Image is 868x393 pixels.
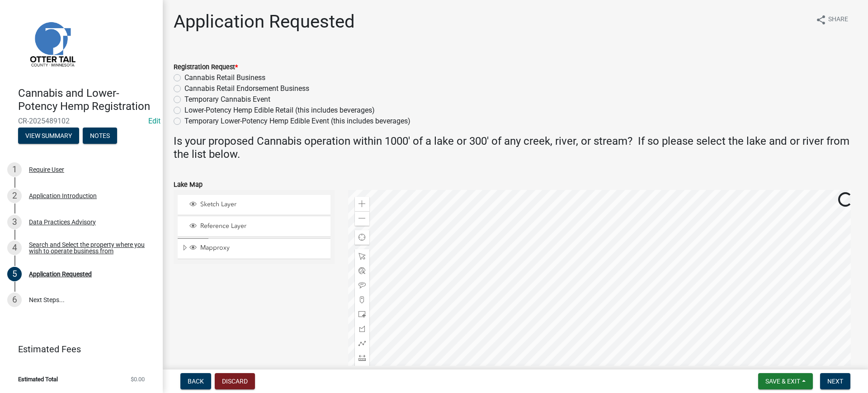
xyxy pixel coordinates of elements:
[808,11,855,28] button: shareShare
[188,200,327,209] div: Sketch Layer
[174,11,355,33] h1: Application Requested
[29,219,96,225] div: Data Practices Advisory
[83,133,117,140] wm-modal-confirm: Notes
[188,244,327,253] div: Mapproxy
[184,94,270,105] label: Temporary Cannabis Event
[355,230,369,245] div: Find my location
[181,244,188,253] span: Expand
[18,117,145,125] span: CR-2025489102
[180,373,211,389] button: Back
[174,182,203,188] label: Lake Map
[29,271,92,277] div: Application Requested
[765,378,800,385] span: Save & Exit
[18,133,79,140] wm-modal-confirm: Summary
[184,105,375,116] label: Lower-Potency Hemp Edible Retail (this includes beverages)
[355,197,369,211] div: Zoom in
[828,14,848,25] span: Share
[758,373,813,389] button: Save & Exit
[198,222,327,230] span: Reference Layer
[29,193,97,199] div: Application Introduction
[215,373,255,389] button: Discard
[184,72,265,83] label: Cannabis Retail Business
[18,128,79,144] button: View Summary
[7,189,22,203] div: 2
[184,83,309,94] label: Cannabis Retail Endorsement Business
[131,376,145,382] span: $0.00
[7,293,22,307] div: 6
[816,14,826,25] i: share
[83,128,117,144] button: Notes
[7,340,148,358] a: Estimated Fees
[174,135,857,161] h4: Is your proposed Cannabis operation within 1000' of a lake or 300' of any creek, river, or stream...
[188,378,204,385] span: Back
[7,162,22,177] div: 1
[174,64,238,71] label: Registration Request
[177,193,331,262] ul: Layer List
[148,117,160,125] a: Edit
[7,215,22,229] div: 3
[18,87,156,113] h4: Cannabis and Lower-Potency Hemp Registration
[198,244,327,252] span: Mapproxy
[355,211,369,226] div: Zoom out
[18,9,86,77] img: Otter Tail County, Minnesota
[184,116,410,127] label: Temporary Lower-Potency Hemp Edible Event (this includes beverages)
[7,241,22,255] div: 4
[7,267,22,281] div: 5
[178,195,330,215] li: Sketch Layer
[188,222,327,231] div: Reference Layer
[148,117,160,125] wm-modal-confirm: Edit Application Number
[827,378,843,385] span: Next
[178,217,330,237] li: Reference Layer
[178,238,330,259] li: Mapproxy
[820,373,850,389] button: Next
[18,376,58,382] span: Estimated Total
[198,200,327,208] span: Sketch Layer
[29,241,148,254] div: Search and Select the property where you wish to operate business from
[29,166,64,173] div: Require User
